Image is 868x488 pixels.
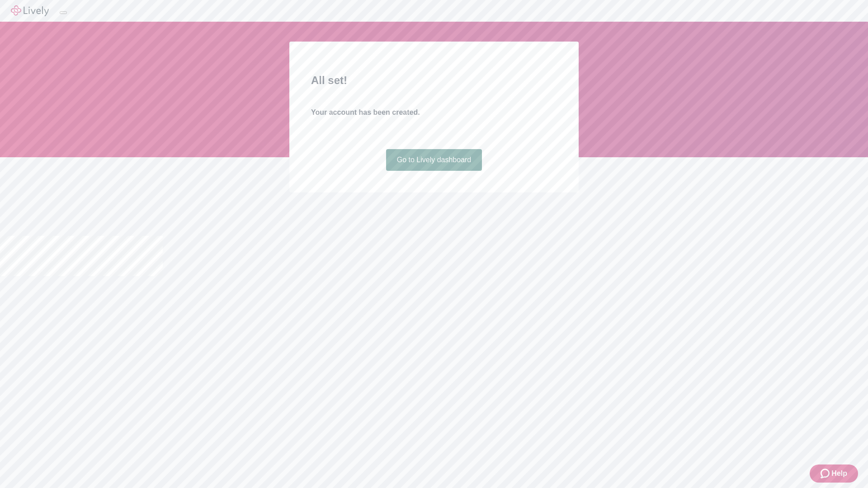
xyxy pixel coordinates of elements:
[386,149,482,171] a: Go to Lively dashboard
[60,11,67,14] button: Log out
[311,72,557,89] h2: All set!
[810,465,858,483] button: Zendesk support iconHelp
[11,5,49,16] img: Lively
[831,468,847,479] span: Help
[821,468,831,479] svg: Zendesk support icon
[311,107,557,118] h4: Your account has been created.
